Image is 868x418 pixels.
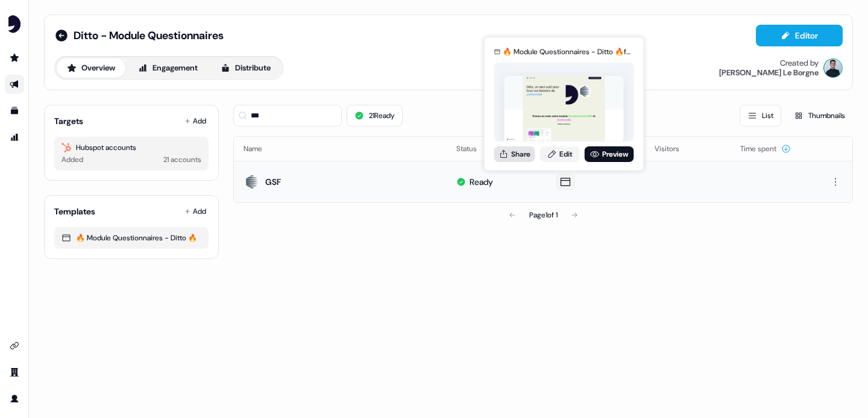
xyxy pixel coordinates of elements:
[5,336,24,355] a: Go to integrations
[265,176,281,188] div: GSF
[655,138,694,160] button: Visitors
[347,105,403,126] button: 21Ready
[163,154,201,166] div: 21 accounts
[54,115,83,127] div: Targets
[5,363,24,382] a: Go to team
[210,58,281,78] button: Distribute
[470,176,493,188] div: Ready
[540,146,580,162] a: Edit
[182,203,209,220] button: Add
[585,146,634,162] a: Preview
[786,105,853,126] button: Thumbnails
[503,46,634,58] div: 🔥 Module Questionnaires - Ditto 🔥 for GSF
[5,75,24,94] a: Go to outbound experience
[182,113,209,129] button: Add
[529,209,558,221] div: Page 1 of 1
[505,76,624,143] img: asset preview
[780,58,819,68] div: Created by
[456,138,491,160] button: Status
[5,128,24,147] a: Go to attribution
[756,25,843,46] button: Editor
[61,232,201,244] div: 🔥 Module Questionnaires - Ditto 🔥
[128,58,208,78] button: Engagement
[756,31,843,43] a: Editor
[494,146,535,162] button: Share
[5,389,24,408] a: Go to profile
[719,68,819,78] div: [PERSON_NAME] Le Borgne
[57,58,125,78] button: Overview
[823,58,843,78] img: Ugo
[244,138,277,160] button: Name
[5,101,24,120] a: Go to templates
[740,138,791,160] button: Time spent
[74,28,224,43] span: Ditto - Module Questionnaires
[61,154,83,166] div: Added
[5,48,24,67] a: Go to prospects
[54,205,95,217] div: Templates
[61,142,201,154] div: Hubspot accounts
[740,105,781,126] button: List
